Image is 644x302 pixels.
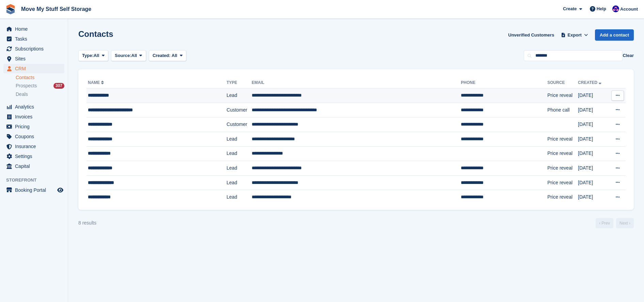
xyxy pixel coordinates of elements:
button: Source: All [111,50,146,61]
td: [DATE] [578,88,608,103]
span: Capital [15,161,56,171]
span: All [172,53,177,58]
td: [DATE] [578,103,608,117]
span: Export [568,32,582,39]
h1: Contacts [78,29,113,39]
div: 307 [53,83,64,89]
a: menu [3,185,64,195]
span: Booking Portal [15,185,56,195]
a: Created [578,80,603,85]
td: Lead [226,161,252,176]
a: Deals [16,91,64,98]
td: Customer [226,117,252,132]
a: menu [3,161,64,171]
span: Storefront [6,177,68,184]
span: CRM [15,64,56,73]
a: Prospects 307 [16,82,64,89]
button: Export [560,29,590,41]
div: 8 results [78,219,96,227]
img: stora-icon-8386f47178a22dfd0bd8f6a31ec36ba5ce8667c1dd55bd0f319d3a0aa187defe.svg [5,4,16,14]
span: Analytics [15,102,56,112]
td: Lead [226,190,252,204]
span: Invoices [15,112,56,121]
a: menu [3,132,64,141]
td: Lead [226,88,252,103]
span: Account [620,6,638,13]
span: Coupons [15,132,56,141]
td: [DATE] [578,175,608,190]
button: Clear [623,52,634,59]
td: Lead [226,132,252,146]
a: Name [88,80,105,85]
button: Created: All [149,50,186,61]
span: Tasks [15,34,56,44]
td: Price reveal [547,161,578,176]
span: Create [563,5,577,12]
a: menu [3,152,64,161]
td: Lead [226,146,252,161]
td: Price reveal [547,190,578,204]
a: menu [3,64,64,73]
span: Sites [15,54,56,63]
th: Type [226,77,252,88]
a: menu [3,24,64,34]
td: Price reveal [547,146,578,161]
span: Settings [15,152,56,161]
a: Add a contact [595,29,634,41]
a: menu [3,54,64,63]
span: Deals [16,91,28,98]
a: Next [616,218,634,228]
span: All [94,52,99,59]
td: [DATE] [578,117,608,132]
td: Price reveal [547,175,578,190]
a: menu [3,44,64,54]
a: menu [3,122,64,131]
td: [DATE] [578,161,608,176]
span: Pricing [15,122,56,131]
nav: Page [594,218,635,228]
td: Phone call [547,103,578,117]
td: [DATE] [578,146,608,161]
span: Created: [153,53,171,58]
a: Contacts [16,74,64,81]
span: Help [597,5,606,12]
span: Prospects [16,83,37,89]
a: menu [3,142,64,151]
span: Type: [82,52,94,59]
span: Home [15,24,56,34]
th: Email [252,77,461,88]
span: Insurance [15,142,56,151]
span: All [131,52,137,59]
a: menu [3,34,64,44]
a: Preview store [56,186,64,194]
a: menu [3,102,64,112]
td: Customer [226,103,252,117]
img: Jade Whetnall [612,5,619,12]
button: Type: All [78,50,108,61]
td: Price reveal [547,132,578,146]
td: Lead [226,175,252,190]
span: Subscriptions [15,44,56,54]
a: Move My Stuff Self Storage [18,3,94,15]
a: Previous [596,218,613,228]
span: Source: [115,52,131,59]
a: menu [3,112,64,121]
th: Source [547,77,578,88]
td: [DATE] [578,190,608,204]
td: Price reveal [547,88,578,103]
a: Unverified Customers [505,29,557,41]
td: [DATE] [578,132,608,146]
th: Phone [461,77,547,88]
